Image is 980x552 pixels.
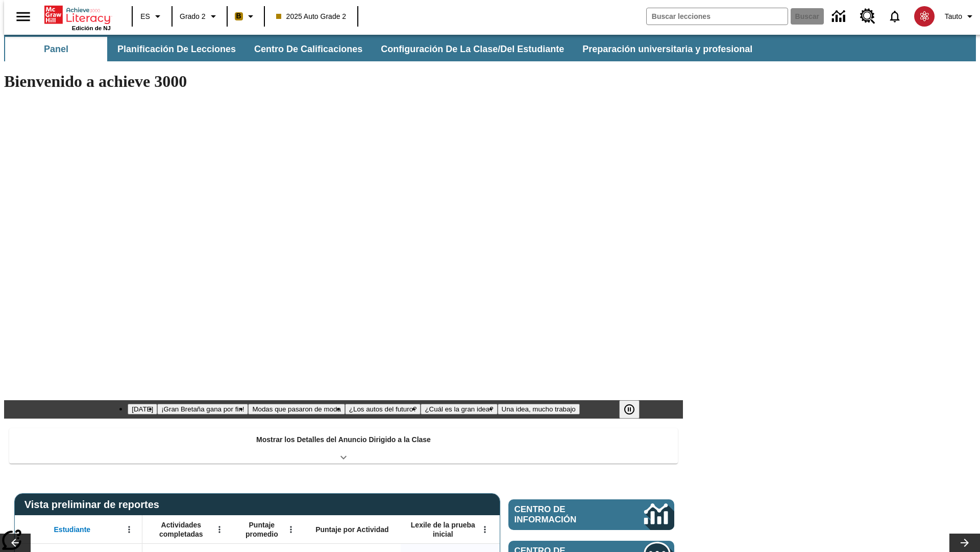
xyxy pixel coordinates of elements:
[128,404,157,415] button: Diapositiva 1 Día del Trabajo
[421,404,497,415] button: Diapositiva 5 ¿Cuál es la gran idea?
[345,404,421,415] button: Diapositiva 4 ¿Los autos del futuro?
[237,520,286,539] span: Puntaje promedio
[283,522,299,537] button: Abrir menú
[881,3,908,30] a: Notificaciones
[574,37,761,61] button: Preparación universitaria y profesional
[24,499,164,511] span: Vista preliminar de reportes
[406,520,480,539] span: Lexile de la prueba inicial
[180,11,206,22] span: Grado 2
[5,37,107,61] button: Panel
[854,3,881,30] a: Centro de recursos, Se abrirá en una pestaña nueva.
[136,7,168,26] button: Lenguaje: ES, Selecciona un idioma
[826,3,854,31] a: Centro de información
[373,37,572,61] button: Configuración de la clase/del estudiante
[8,2,38,32] button: Abrir el menú lateral
[498,404,580,415] button: Diapositiva 6 Una idea, mucho trabajo
[157,404,248,415] button: Diapositiva 2 ¡Gran Bretaña gana por fin!
[121,522,137,537] button: Abrir menú
[4,35,976,61] div: Subbarra de navegación
[109,37,244,61] button: Planificación de lecciones
[246,37,371,61] button: Centro de calificaciones
[276,11,347,22] span: 2025 Auto Grade 2
[44,5,111,25] a: Portada
[9,428,678,464] div: Mostrar los Detalles del Anuncio Dirigido a la Clase
[4,37,762,61] div: Subbarra de navegación
[236,10,241,22] span: B
[44,4,111,31] div: Portada
[231,7,261,26] button: Boost El color de la clase es anaranjado claro. Cambiar el color de la clase.
[619,400,650,419] div: Pausar
[941,7,980,26] button: Perfil/Configuración
[176,7,224,26] button: Grado: Grado 2, Elige un grado
[212,522,227,537] button: Abrir menú
[140,11,150,22] span: ES
[949,534,980,552] button: Carrusel de lecciones, seguir
[514,504,610,525] span: Centro de información
[72,25,111,31] span: Edición de NJ
[647,8,788,25] input: Buscar campo
[477,522,493,537] button: Abrir menú
[508,499,674,530] a: Centro de información
[945,11,962,22] span: Tauto
[256,434,431,445] p: Mostrar los Detalles del Anuncio Dirigido a la Clase
[908,3,941,30] button: Escoja un nuevo avatar
[4,72,683,91] h1: Bienvenido a achieve 3000
[315,525,388,534] span: Puntaje por Actividad
[248,404,345,415] button: Diapositiva 3 Modas que pasaron de moda
[914,6,935,27] img: avatar image
[619,400,640,419] button: Pausar
[54,525,91,534] span: Estudiante
[148,520,215,539] span: Actividades completadas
